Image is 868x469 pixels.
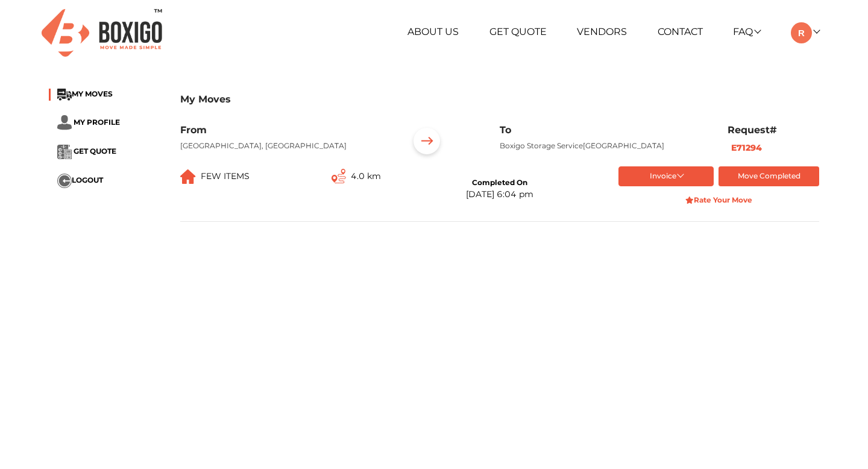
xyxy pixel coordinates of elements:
[500,140,709,151] p: Boxigo Storage Service[GEOGRAPHIC_DATA]
[57,89,72,101] img: ...
[731,142,762,153] b: E71294
[500,124,709,136] h6: To
[180,93,819,105] h3: My Moves
[728,124,819,136] h6: Request#
[74,146,116,156] span: GET QUOTE
[466,188,533,201] div: [DATE] 6:04 pm
[57,174,72,188] img: ...
[472,177,527,188] div: Completed On
[658,26,703,37] a: Contact
[72,175,103,184] span: LOGOUT
[57,145,72,159] img: ...
[407,26,459,37] a: About Us
[57,89,113,98] a: ...MY MOVES
[74,117,120,126] span: MY PROFILE
[408,124,445,162] img: ...
[72,89,113,98] span: MY MOVES
[57,117,120,126] a: ... MY PROFILE
[201,171,250,181] span: FEW ITEMS
[332,169,346,184] img: ...
[351,171,381,181] span: 4.0 km
[57,115,72,130] img: ...
[728,141,766,155] button: E71294
[180,140,390,151] p: [GEOGRAPHIC_DATA], [GEOGRAPHIC_DATA]
[618,191,819,210] button: Rate Your Move
[733,26,760,37] a: FAQ
[577,26,627,37] a: Vendors
[685,195,752,204] strong: Rate Your Move
[618,166,714,186] button: Invoice
[42,9,162,57] img: Boxigo
[489,26,547,37] a: Get Quote
[57,146,116,156] a: ... GET QUOTE
[180,169,196,184] img: ...
[180,124,390,136] h6: From
[719,166,819,186] button: Move Completed
[57,174,103,188] button: ...LOGOUT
